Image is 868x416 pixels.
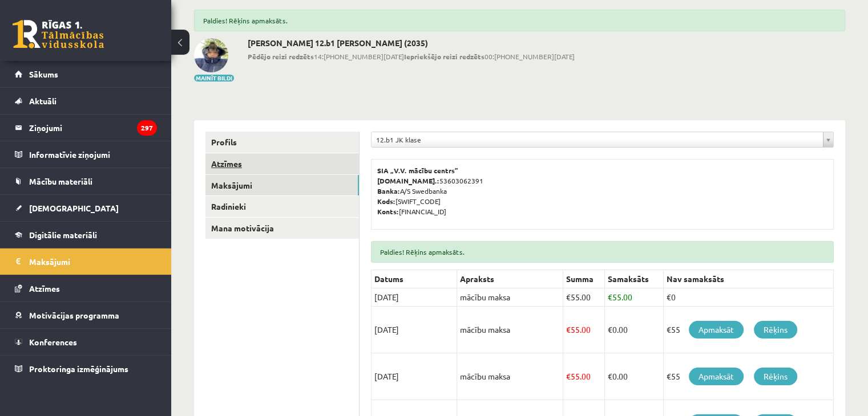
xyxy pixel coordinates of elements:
b: Pēdējo reizi redzēts [248,52,314,61]
td: 0.00 [605,307,664,353]
th: Apraksts [457,270,563,288]
legend: Informatīvie ziņojumi [29,141,157,168]
th: Nav samaksāts [664,270,834,288]
a: Radinieki [205,196,359,217]
span: € [608,371,612,381]
a: Proktoringa izmēģinājums [15,356,157,382]
a: Atzīmes [205,153,359,174]
td: [DATE] [372,307,457,353]
span: [DEMOGRAPHIC_DATA] [29,203,119,213]
span: 14:[PHONE_NUMBER][DATE] 00:[PHONE_NUMBER][DATE] [248,51,575,62]
td: 55.00 [563,353,605,400]
b: SIA „V.V. mācību centrs” [377,166,459,175]
legend: Maksājumi [29,248,157,275]
span: Motivācijas programma [29,310,119,320]
span: Sākums [29,69,58,79]
td: €55 [664,353,834,400]
span: Mācību materiāli [29,176,92,186]
a: Atzīmes [15,275,157,301]
a: Konferences [15,329,157,355]
a: Ziņojumi297 [15,115,157,141]
a: Sākums [15,61,157,87]
td: 55.00 [605,288,664,307]
a: Rīgas 1. Tālmācības vidusskola [13,20,104,48]
th: Samaksāts [605,270,664,288]
td: 55.00 [563,288,605,307]
a: Maksājumi [205,175,359,196]
b: [DOMAIN_NAME].: [377,176,439,185]
a: Rēķins [754,321,797,338]
a: Profils [205,132,359,153]
td: mācību maksa [457,307,563,353]
th: Datums [372,270,457,288]
a: Apmaksāt [689,321,744,338]
a: Aktuāli [15,88,157,114]
span: € [566,292,571,302]
b: Banka: [377,186,400,195]
th: Summa [563,270,605,288]
td: 55.00 [563,307,605,353]
legend: Ziņojumi [29,115,157,141]
i: 297 [137,120,157,136]
a: Maksājumi [15,248,157,275]
b: Kods: [377,197,395,206]
td: mācību maksa [457,288,563,307]
td: mācību maksa [457,353,563,400]
span: Konferences [29,337,77,347]
span: € [566,324,571,335]
a: Rēķins [754,368,797,385]
a: Informatīvie ziņojumi [15,141,157,168]
span: 12.b1 JK klase [376,132,818,147]
div: Paldies! Rēķins apmaksāts. [194,10,845,31]
div: Paldies! Rēķins apmaksāts. [371,241,834,263]
a: Motivācijas programma [15,302,157,328]
span: Aktuāli [29,96,56,106]
p: 53603062391 A/S Swedbanka [SWIFT_CODE] [FINANCIAL_ID] [377,165,827,217]
a: 12.b1 JK klase [372,132,833,147]
span: Digitālie materiāli [29,230,97,240]
span: Atzīmes [29,283,60,293]
span: € [608,292,612,302]
span: € [566,371,571,381]
button: Mainīt bildi [194,75,234,81]
td: [DATE] [372,353,457,400]
b: Konts: [377,207,399,216]
span: Proktoringa izmēģinājums [29,364,128,374]
b: Iepriekšējo reizi redzēts [404,52,485,61]
td: [DATE] [372,288,457,307]
td: €55 [664,307,834,353]
a: Mācību materiāli [15,168,157,194]
a: Apmaksāt [689,368,744,385]
a: Digitālie materiāli [15,222,157,248]
a: [DEMOGRAPHIC_DATA] [15,195,157,221]
span: € [608,324,612,335]
td: €0 [664,288,834,307]
img: Ralfs Jansons [194,38,228,72]
a: Mana motivācija [205,218,359,239]
td: 0.00 [605,353,664,400]
h2: [PERSON_NAME] 12.b1 [PERSON_NAME] (2035) [248,38,575,48]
